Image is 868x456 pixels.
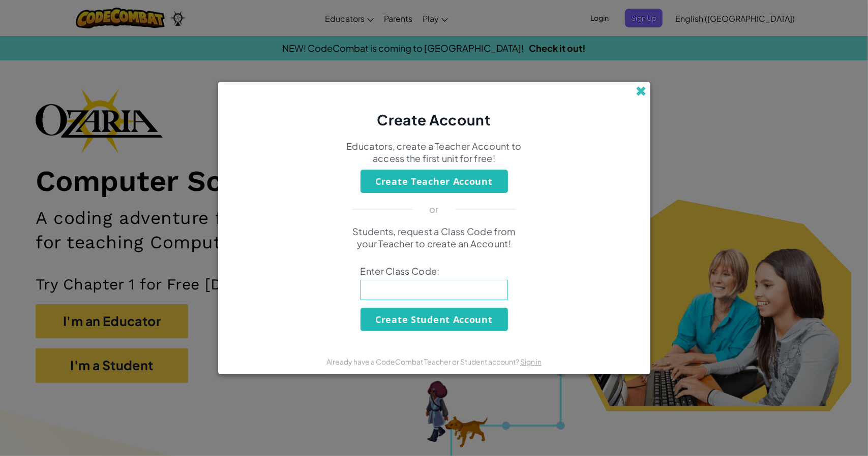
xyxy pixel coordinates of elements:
[377,111,491,128] span: Create Account
[345,225,523,250] p: Students, request a Class Code from your Teacher to create an Account!
[326,357,520,366] span: Already have a CodeCombat Teacher or Student account?
[361,170,508,193] button: Create Teacher Account
[520,357,542,366] a: Sign in
[429,203,439,215] p: or
[361,265,508,277] span: Enter Class Code:
[345,140,523,165] p: Educators, create a Teacher Account to access the first unit for free!
[361,308,508,331] button: Create Student Account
